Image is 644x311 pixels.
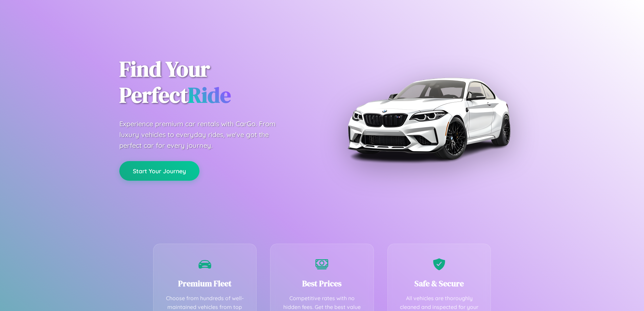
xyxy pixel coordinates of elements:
[281,278,363,289] h3: Best Prices
[119,161,199,181] button: Start Your Journey
[164,278,246,289] h3: Premium Fleet
[188,80,231,110] span: Ride
[398,278,481,289] h3: Safe & Secure
[119,56,312,108] h1: Find Your Perfect
[119,118,288,151] p: Experience premium car rentals with CarGo. From luxury vehicles to everyday rides, we've got the ...
[344,34,513,203] img: Premium BMW car rental vehicle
